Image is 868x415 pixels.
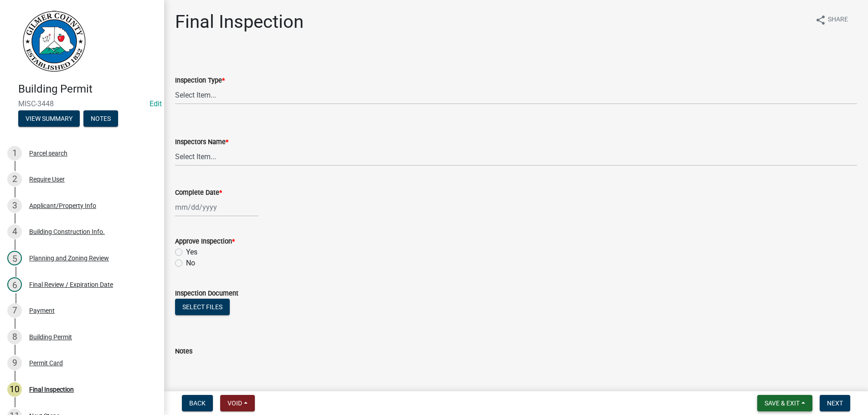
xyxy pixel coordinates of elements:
[175,198,258,217] input: mm/dd/yyyy
[820,395,850,411] button: Next
[29,386,74,393] div: Final Inspection
[83,115,118,123] wm-modal-confirm: Notes
[175,139,228,145] label: Inspectors Name
[18,83,157,96] h4: Building Permit
[828,15,848,26] span: Share
[7,303,22,318] div: 7
[808,11,855,29] button: shareShare
[29,360,63,366] div: Permit Card
[29,334,72,340] div: Building Permit
[175,78,225,84] label: Inspection Type
[175,190,222,196] label: Complete Date
[7,382,22,397] div: 10
[18,99,146,108] span: MISC-3448
[7,251,22,265] div: 5
[18,110,80,127] button: View Summary
[227,399,242,407] span: Void
[83,110,118,127] button: Notes
[175,348,192,355] label: Notes
[29,176,65,182] div: Require User
[186,258,195,269] label: No
[757,395,812,411] button: Save & Exit
[29,281,113,288] div: Final Review / Expiration Date
[29,150,67,156] div: Parcel search
[175,299,230,315] button: Select files
[7,356,22,370] div: 9
[175,239,235,245] label: Approve Inspection
[29,202,96,209] div: Applicant/Property Info
[220,395,255,411] button: Void
[7,198,22,213] div: 3
[150,99,162,108] a: Edit
[189,399,206,407] span: Back
[186,247,197,258] label: Yes
[7,146,22,161] div: 1
[7,172,22,187] div: 2
[150,99,162,108] wm-modal-confirm: Edit Application Number
[182,395,213,411] button: Back
[18,115,80,123] wm-modal-confirm: Summary
[7,330,22,344] div: 8
[175,290,238,297] label: Inspection Document
[765,399,800,407] span: Save & Exit
[18,10,87,73] img: Gilmer County, Georgia
[29,307,55,314] div: Payment
[815,15,826,26] i: share
[175,11,304,33] h1: Final Inspection
[29,228,105,235] div: Building Construction Info.
[827,399,843,407] span: Next
[7,277,22,292] div: 6
[29,255,109,261] div: Planning and Zoning Review
[7,224,22,239] div: 4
